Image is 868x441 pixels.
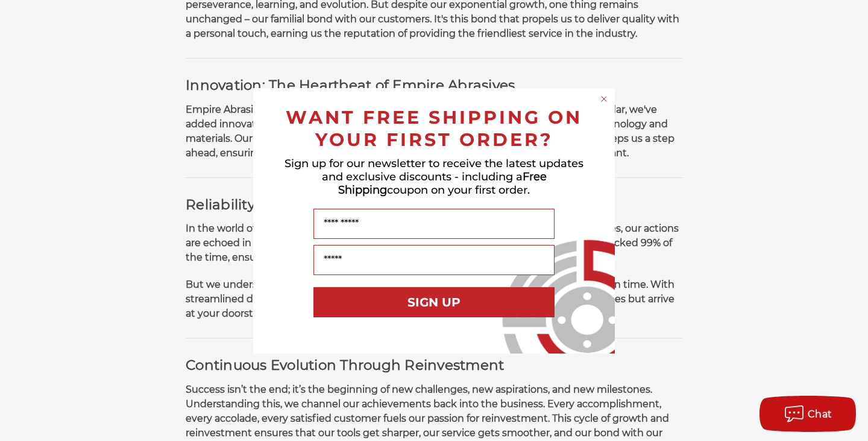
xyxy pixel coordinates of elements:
[598,93,610,105] button: Close dialog
[808,408,832,420] span: Chat
[759,396,856,432] button: Chat
[313,287,555,317] button: SIGN UP
[338,170,547,197] span: Free Shipping
[285,157,583,197] span: Sign up for our newsletter to receive the latest updates and exclusive discounts - including a co...
[286,106,582,151] span: WANT FREE SHIPPING ON YOUR FIRST ORDER?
